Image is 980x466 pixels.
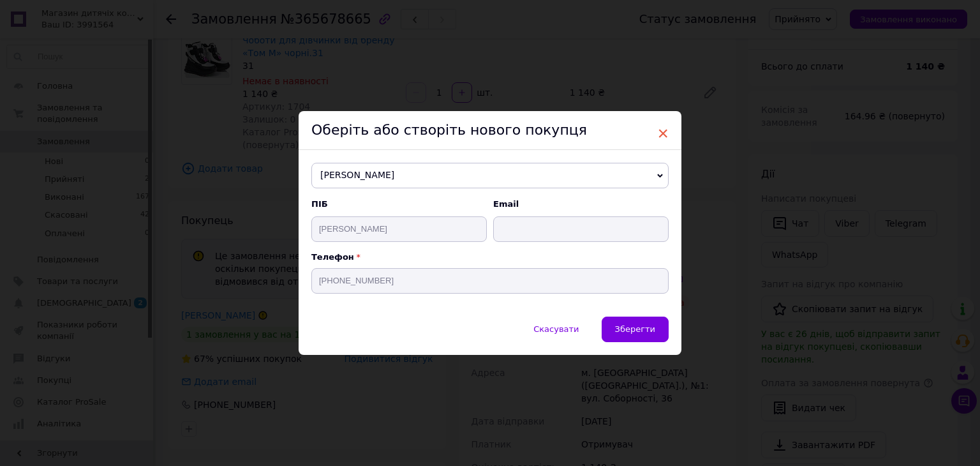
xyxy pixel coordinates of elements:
input: +38 096 0000000 [311,268,669,294]
span: [PERSON_NAME] [311,163,669,188]
div: Оберіть або створіть нового покупця [299,111,681,150]
span: Зберегти [615,324,655,334]
p: Телефон [311,252,669,262]
span: ПІБ [311,199,487,210]
button: Скасувати [520,317,592,342]
button: Зберегти [602,317,669,342]
span: Скасувати [533,324,579,334]
span: × [657,123,669,144]
span: Email [493,199,669,210]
